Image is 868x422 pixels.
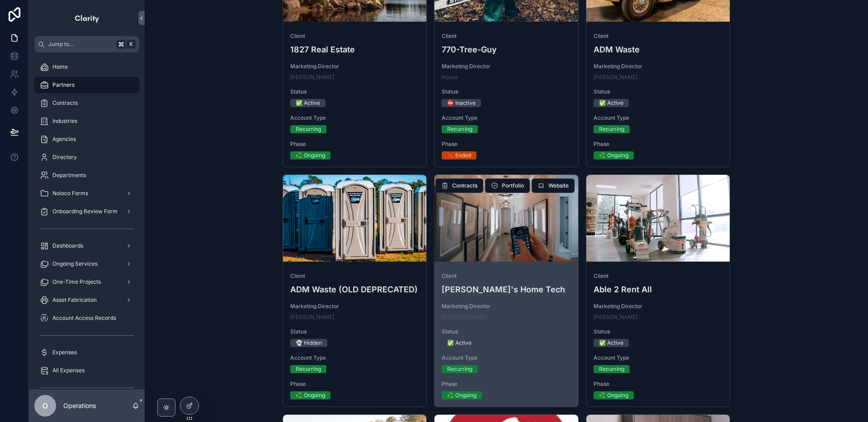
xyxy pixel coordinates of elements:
span: Onboarding Review Form [52,208,118,215]
div: ✅ Active [599,99,623,107]
span: Account Type [442,354,571,361]
span: Account Type [442,114,571,122]
button: Portfolio [485,178,530,193]
span: Contracts [52,99,78,107]
button: Website [532,178,575,193]
div: ♻️ Ongoing [296,151,325,159]
span: Asset Fabrication [52,296,97,304]
div: Recurring [599,365,624,373]
span: Client [442,272,571,280]
h4: ADM Waste [594,43,723,56]
div: Recurring [447,125,472,133]
button: Jump to...K [34,36,139,52]
div: ♻️ Ongoing [447,391,476,399]
span: Noloco Forms [52,190,88,197]
span: K [127,41,135,48]
div: Aarons.webp [434,175,578,262]
span: Phase [594,141,723,148]
span: Client [442,33,571,40]
span: Jump to... [48,41,113,48]
span: Phase [442,380,571,388]
span: Client [594,33,723,40]
span: Contracts [452,182,477,189]
div: able-Cropped.webp [586,175,730,262]
a: Ongoing Services [34,256,139,272]
span: Account Type [594,354,723,361]
a: Home [34,59,139,75]
span: Account Type [290,114,420,122]
div: Recurring [447,365,472,373]
a: Directory [34,149,139,165]
span: Status [442,328,571,335]
a: House [442,74,458,81]
span: Phase [290,141,420,148]
span: Phase [594,380,723,388]
span: Marketing Director [442,303,571,310]
a: [PERSON_NAME] [594,74,637,81]
h4: ADM Waste (OLD DEPRECATED) [290,283,420,295]
span: Expenses [52,349,77,356]
a: Departments [34,167,139,183]
a: [PERSON_NAME] [290,314,334,321]
span: Marketing Director [594,303,723,310]
h4: 770-Tree-Guy [442,43,571,56]
h4: Able 2 Rent All [594,283,723,295]
div: ⛔ Inactive [447,99,476,107]
a: Expenses [34,344,139,361]
span: Client [594,272,723,280]
div: Recurring [296,125,321,133]
span: Account Access Records [52,314,116,322]
span: O [42,400,48,411]
a: Client[PERSON_NAME]'s Home TechMarketing Director[PERSON_NAME]Status✅ ActiveAccount TypeRecurring... [434,174,579,407]
span: Client [290,33,420,40]
img: App logo [74,11,100,25]
span: Agencies [52,136,76,143]
a: [PERSON_NAME] [594,314,637,321]
span: Dashboards [52,242,83,249]
p: Operations [63,401,96,410]
span: Status [594,328,723,335]
span: Portfolio [502,182,524,189]
span: Status [290,328,420,335]
span: Departments [52,172,86,179]
span: Phase [290,380,420,388]
button: Contracts [435,178,483,193]
div: ✅ Active [599,339,623,347]
a: [PERSON_NAME] [442,314,486,321]
span: Industries [52,117,77,125]
span: All Expenses [52,367,85,374]
div: DSC05378-_1_.webp [283,175,427,262]
span: Phase [442,141,571,148]
div: ♻️ Ongoing [296,391,325,399]
h4: [PERSON_NAME]'s Home Tech [442,283,571,295]
a: Noloco Forms [34,185,139,202]
a: ClientAble 2 Rent AllMarketing Director[PERSON_NAME]Status✅ ActiveAccount TypeRecurringPhase♻️ On... [586,174,731,407]
a: ClientADM Waste (OLD DEPRECATED)Marketing Director[PERSON_NAME]Status👻 HiddenAccount TypeRecurrin... [283,174,427,407]
span: Marketing Director [290,63,420,70]
a: [PERSON_NAME] [290,74,334,81]
span: Status [442,88,571,95]
span: Website [548,182,569,189]
a: Dashboards [34,238,139,254]
div: Recurring [599,125,624,133]
div: ♻️ Ongoing [599,151,628,159]
div: scrollable content [29,52,145,389]
a: Industries [34,113,139,129]
h4: 1827 Real Estate [290,43,420,56]
a: All Expenses [34,362,139,379]
span: Ongoing Services [52,260,98,267]
span: Client [290,272,420,280]
span: One-Time Projects [52,278,101,286]
span: Partners [52,81,75,89]
span: Account Type [594,114,723,122]
a: Contracts [34,95,139,111]
div: 👻 Hidden [296,339,322,347]
a: Asset Fabrication [34,292,139,308]
div: Recurring [296,365,321,373]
